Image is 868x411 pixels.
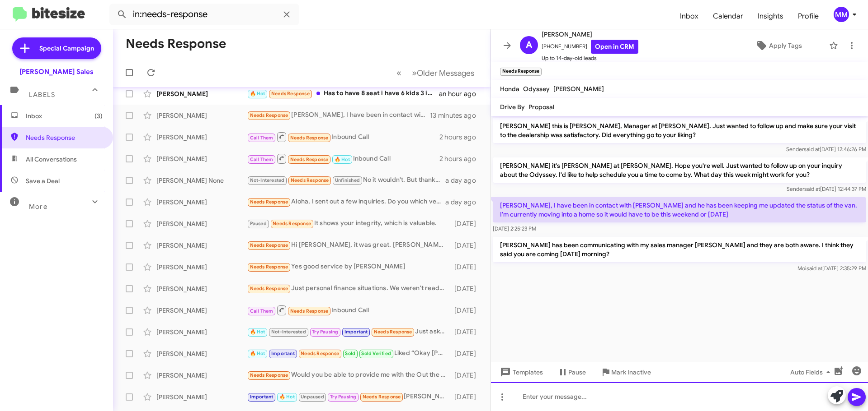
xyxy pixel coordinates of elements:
div: [PERSON_NAME] [156,284,247,293]
div: [DATE] [450,263,483,272]
div: Just personal finance situations. We weren't ready to commit to anything until later down the line [247,283,450,294]
a: Special Campaign [12,37,101,59]
button: Apply Tags [732,37,825,54]
div: [PERSON_NAME] [156,306,247,315]
span: said at [804,185,820,192]
div: Would you be able to provide me with the Out the Door price of the 2025 Honda Pilot EX-L Radiant Red [247,370,450,380]
div: [PERSON_NAME] [156,133,247,142]
span: Inbox [673,3,706,29]
div: [PERSON_NAME] [156,328,247,337]
span: Needs Response [363,394,401,400]
span: Pause [568,364,586,380]
span: Needs Response [250,199,288,205]
div: 2 hours ago [439,133,483,142]
div: [PERSON_NAME] [156,111,247,120]
span: Sender [DATE] 12:44:37 PM [787,185,866,192]
div: [DATE] [450,306,483,315]
span: Needs Response [250,242,288,248]
div: No it wouldn't. But thank you though. [247,175,445,185]
span: Try Pausing [330,394,356,400]
div: an hour ago [439,89,483,98]
button: Previous [391,64,407,82]
span: Unpaused [301,394,324,400]
span: All Conversations [26,155,77,164]
span: Needs Response [271,91,310,97]
span: Sold [345,351,355,356]
h1: Needs Response [126,37,226,51]
a: Calendar [706,3,750,29]
span: Mark Inactive [611,364,651,380]
span: « [396,67,401,79]
span: 🔥 Hot [250,91,265,97]
span: said at [804,146,820,152]
a: Open in CRM [591,40,638,54]
div: [DATE] [450,371,483,380]
span: Save a Deal [26,176,60,185]
span: Important [271,351,295,356]
small: Needs Response [500,68,542,76]
span: Sold Verified [361,351,391,356]
span: Needs Response [250,372,288,378]
div: [DATE] [450,219,483,228]
div: Just asking if I do get a car would you know how much I would have to put down? Say I only have $... [247,327,450,337]
div: [PERSON_NAME] [156,219,247,228]
span: Up to 14-day-old leads [542,54,638,63]
div: Inbound Call [247,305,450,316]
a: Profile [791,3,826,29]
div: [PERSON_NAME] [156,89,247,98]
div: [PERSON_NAME]. I am touching base - I am ready to put down a hold deposit and I see you have a bl... [247,392,450,402]
div: [PERSON_NAME] [156,241,247,250]
span: (3) [94,111,103,120]
div: [PERSON_NAME] [156,349,247,358]
span: » [412,67,417,79]
span: Needs Response [290,308,329,314]
div: [DATE] [450,393,483,402]
span: [PERSON_NAME] [553,85,604,93]
nav: Page navigation example [392,64,480,82]
span: Try Pausing [312,329,338,335]
span: Honda [500,85,519,93]
span: Templates [498,364,543,380]
span: [DATE] 2:25:23 PM [493,225,536,232]
a: Insights [750,3,791,29]
span: Call Them [250,308,274,314]
span: 🔥 Hot [279,394,295,400]
div: [PERSON_NAME] [156,154,247,163]
div: Inbound Call [247,153,439,164]
div: 13 minutes ago [430,111,483,120]
span: Needs Response [26,133,103,142]
span: More [29,203,47,211]
span: A [526,38,532,52]
span: Apply Tags [769,37,802,54]
div: Hi [PERSON_NAME], it was great. [PERSON_NAME] was very nice and informative. I'm just deciding wh... [247,240,450,250]
span: Needs Response [290,135,329,141]
button: Pause [550,364,593,380]
div: It shows your integrity, which is valuable. [247,218,450,229]
span: Needs Response [273,221,311,226]
span: Older Messages [417,68,474,78]
span: Proposal [528,103,554,111]
span: Needs Response [290,157,329,162]
span: Paused [250,221,267,226]
span: Special Campaign [39,44,94,53]
div: [PERSON_NAME], I have been in contact with [PERSON_NAME] and he has been keeping me updated the s... [247,110,430,120]
div: 2 hours ago [439,154,483,163]
button: Mark Inactive [593,364,658,380]
div: a day ago [445,198,483,207]
div: [DATE] [450,328,483,337]
div: [DATE] [450,349,483,358]
div: [PERSON_NAME] None [156,176,247,185]
div: MM [834,7,849,22]
span: 🔥 Hot [250,329,265,335]
span: Needs Response [250,264,288,270]
button: MM [826,7,858,22]
p: [PERSON_NAME] this is [PERSON_NAME], Manager at [PERSON_NAME]. Just wanted to follow up and make ... [493,118,866,143]
div: a day ago [445,176,483,185]
input: Search [109,4,299,25]
div: Liked “Okay [PERSON_NAME] let see who will be available.” [247,348,450,359]
span: Not-Interested [250,177,285,183]
p: [PERSON_NAME] it's [PERSON_NAME] at [PERSON_NAME]. Hope you're well. Just wanted to follow up on ... [493,157,866,183]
